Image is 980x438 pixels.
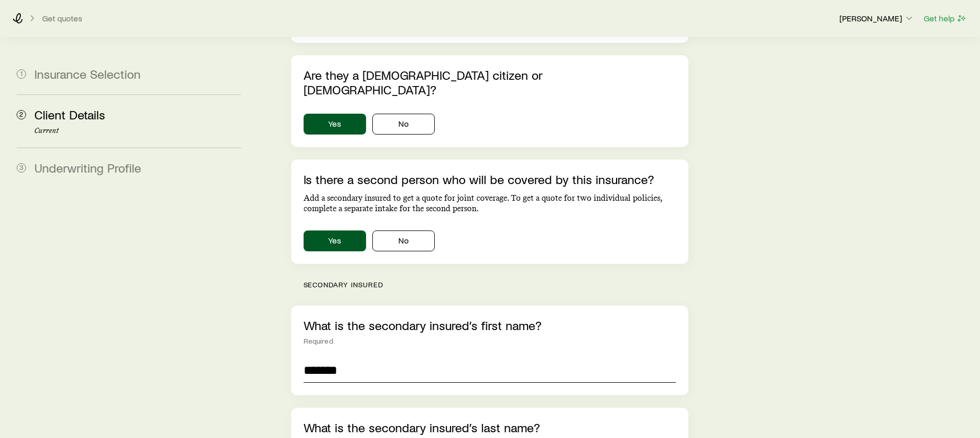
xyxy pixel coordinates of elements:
[304,281,688,289] p: Secondary Insured
[304,230,366,251] button: Yes
[34,107,105,122] span: Client Details
[839,13,915,25] button: [PERSON_NAME]
[304,318,676,333] p: What is the secondary insured’s first name?
[372,114,435,135] button: No
[304,114,366,135] button: Yes
[923,13,968,25] button: Get help
[304,193,676,214] p: Add a secondary insured to get a quote for joint coverage. To get a quote for two individual poli...
[17,163,26,173] span: 3
[42,14,83,23] button: Get quotes
[34,127,241,135] p: Current
[17,110,26,119] span: 2
[304,172,676,187] p: Is there a second person who will be covered by this insurance?
[372,230,435,251] button: No
[34,66,141,81] span: Insurance Selection
[34,160,141,175] span: Underwriting Profile
[17,69,26,79] span: 1
[304,337,676,345] div: Required
[304,68,676,97] p: Are they a [DEMOGRAPHIC_DATA] citizen or [DEMOGRAPHIC_DATA]?
[839,13,914,23] p: [PERSON_NAME]
[304,420,676,435] p: What is the secondary insured’s last name?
